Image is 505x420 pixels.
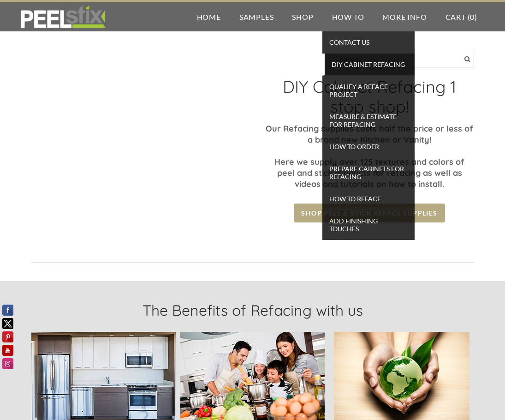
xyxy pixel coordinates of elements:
img: REFACE SUPPLIES [18,6,107,29]
h2: DIY Cabinet Refacing 1 stop shop! [265,77,474,123]
a: Samples [230,2,283,31]
span: 0 [470,12,475,21]
a: Shop Peel & Stick Reface Supplies [294,204,445,222]
font: Our Refacing supplies costs half the price or less of a brand new Kitchen or Vanity! [266,123,473,145]
span: How To Reface [325,192,412,205]
span: DIY Cabinet Refacing [327,58,412,71]
span: Add Finishing Touches [325,215,412,235]
a: Prepare Cabinets for Refacing [322,158,415,188]
a: Qualify a Reface Project [322,76,415,106]
a: DIY Cabinet Refacing [322,54,415,76]
a: How To Reface [322,188,415,210]
a: Contact Us [322,31,415,54]
span: How To Order [325,140,412,153]
a: Cart (0) [436,2,487,31]
span: Search [464,56,470,62]
span: Measure & Estimate for Refacing [325,110,412,131]
a: How To [323,2,374,31]
font: Here we supply over 125 textures and colors of peel and stick products for refacing as well as vi... [274,156,464,189]
a: Shop [283,2,322,31]
span: Contact Us [325,36,412,48]
a: How To Order [322,136,415,158]
a: More Info [373,2,436,31]
a: Home [188,2,230,31]
span: Prepare Cabinets for Refacing [325,162,412,183]
a: Add Finishing Touches [322,210,415,240]
span: Qualify a Reface Project [325,80,412,101]
font: The Benefits of Refacing with us [143,301,363,319]
a: Measure & Estimate for Refacing [322,106,415,136]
